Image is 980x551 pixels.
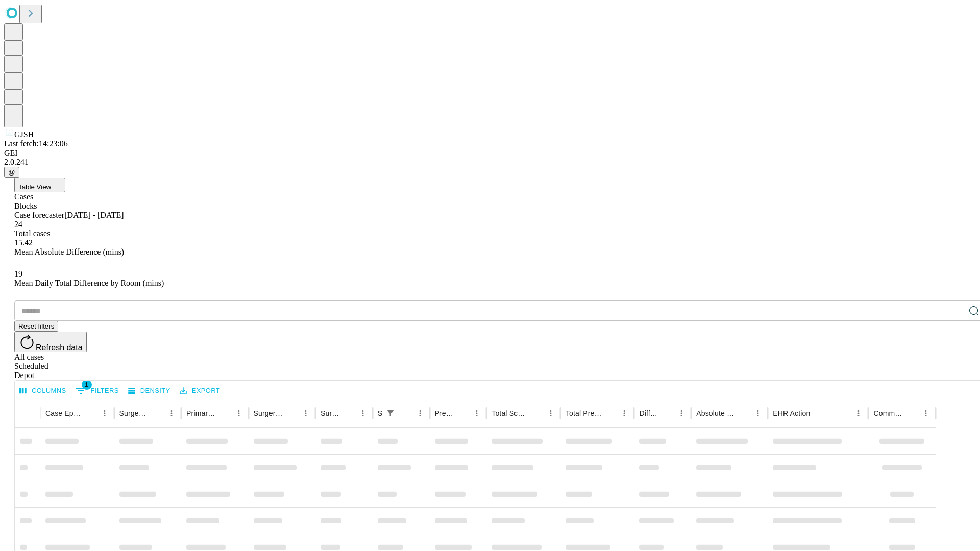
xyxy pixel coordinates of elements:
[164,406,179,420] button: Menu
[455,406,470,420] button: Sort
[254,409,283,417] div: Surgery Name
[639,409,659,417] div: Difference
[119,409,149,417] div: Surgeon Name
[435,409,455,417] div: Predicted In Room Duration
[383,406,398,420] button: Show filters
[14,247,124,256] span: Mean Absolute Difference (mins)
[529,406,544,420] button: Sort
[660,406,674,420] button: Sort
[14,178,65,192] button: Table View
[45,409,82,417] div: Case Epic Id
[14,269,22,278] span: 19
[8,168,15,176] span: @
[321,409,340,417] div: Surgery Date
[18,322,54,330] span: Reset filters
[97,406,112,420] button: Menu
[64,211,124,219] span: [DATE] - [DATE]
[851,406,866,420] button: Menu
[904,406,919,420] button: Sort
[919,406,933,420] button: Menu
[751,406,765,420] button: Menu
[217,406,232,420] button: Sort
[603,406,617,420] button: Sort
[73,383,121,399] button: Show filters
[126,383,173,399] button: Density
[14,279,164,287] span: Mean Daily Total Difference by Room (mins)
[356,406,370,420] button: Menu
[14,220,22,229] span: 24
[341,406,356,420] button: Sort
[17,383,69,399] button: Select columns
[14,238,33,247] span: 15.42
[18,183,51,191] span: Table View
[14,321,58,332] button: Reset filters
[696,409,736,417] div: Absolute Difference
[14,332,87,352] button: Refresh data
[14,130,34,139] span: GJSH
[544,406,558,420] button: Menu
[299,406,313,420] button: Menu
[413,406,427,420] button: Menu
[177,383,223,399] button: Export
[82,380,92,390] span: 1
[737,406,751,420] button: Sort
[492,409,528,417] div: Total Scheduled Duration
[284,406,299,420] button: Sort
[566,409,602,417] div: Total Predicted Duration
[4,139,68,148] span: Last fetch: 14:23:06
[873,409,903,417] div: Comments
[232,406,246,420] button: Menu
[186,409,216,417] div: Primary Service
[14,211,64,219] span: Case forecaster
[83,406,97,420] button: Sort
[36,343,83,352] span: Refresh data
[14,229,50,238] span: Total cases
[674,406,689,420] button: Menu
[811,406,825,420] button: Sort
[383,406,398,420] div: 1 active filter
[150,406,164,420] button: Sort
[4,148,976,158] div: GEI
[399,406,413,420] button: Sort
[617,406,631,420] button: Menu
[4,167,19,178] button: @
[4,158,976,167] div: 2.0.241
[773,409,810,417] div: EHR Action
[378,409,382,417] div: Scheduled In Room Duration
[470,406,484,420] button: Menu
